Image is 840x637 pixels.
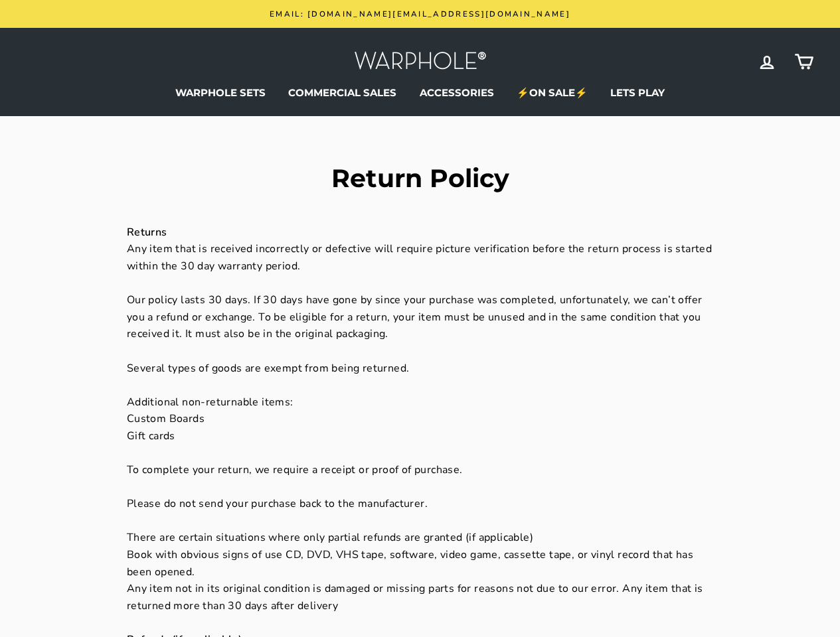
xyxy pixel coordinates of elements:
[278,83,406,103] a: COMMERCIAL SALES
[27,83,813,103] ul: Primary
[600,83,675,103] a: LETS PLAY
[30,7,810,21] a: Email: [DOMAIN_NAME][EMAIL_ADDRESS][DOMAIN_NAME]
[127,225,167,240] strong: Returns
[270,9,570,19] span: Email: [DOMAIN_NAME][EMAIL_ADDRESS][DOMAIN_NAME]
[165,83,276,103] a: WARPHOLE SETS
[410,83,504,103] a: ACCESSORIES
[507,83,598,103] a: ⚡ON SALE⚡
[354,48,487,76] img: Warphole
[127,166,713,191] h1: Return Policy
